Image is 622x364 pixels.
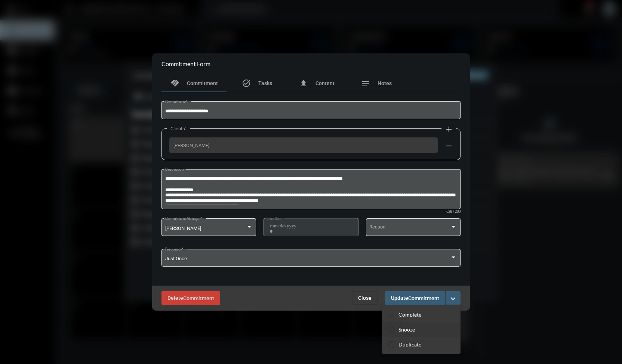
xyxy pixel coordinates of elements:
[388,341,395,348] mat-icon: content_copy
[388,311,395,318] mat-icon: checkmark
[398,326,415,333] p: Snooze
[388,326,395,333] mat-icon: snooze
[398,341,421,348] p: Duplicate
[398,311,421,318] p: Complete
